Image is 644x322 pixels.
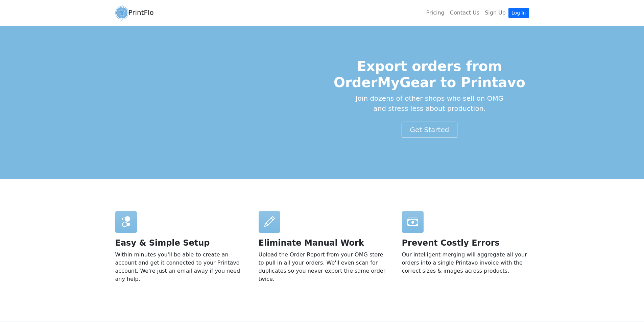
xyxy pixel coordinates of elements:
[115,238,242,248] h2: Easy & Simple Setup
[115,251,242,283] p: Within minutes you'll be able to create an account and get it connected to your Printavo account....
[115,4,128,21] img: circular_logo-4a08d987a9942ce4795adb5847083485d81243b80dbf4c7330427bb863ee0966.png
[259,238,386,248] h2: Eliminate Manual Work
[402,122,458,138] a: Get Started
[447,6,482,20] a: Contact Us
[402,238,529,248] h2: Prevent Costly Errors
[115,3,154,23] a: PrintFlo
[330,93,529,114] p: Join dozens of other shops who sell on OMG and stress less about production.
[424,6,447,20] a: Pricing
[508,8,529,18] a: Log In
[402,251,529,275] p: Our intelligent merging will aggregate all your orders into a single Printavo invoice with the co...
[259,251,386,283] p: Upload the Order Report from your OMG store to pull in all your orders. We'll even scan for dupli...
[482,6,508,20] a: Sign Up
[330,58,529,91] h1: Export orders from OrderMyGear to Printavo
